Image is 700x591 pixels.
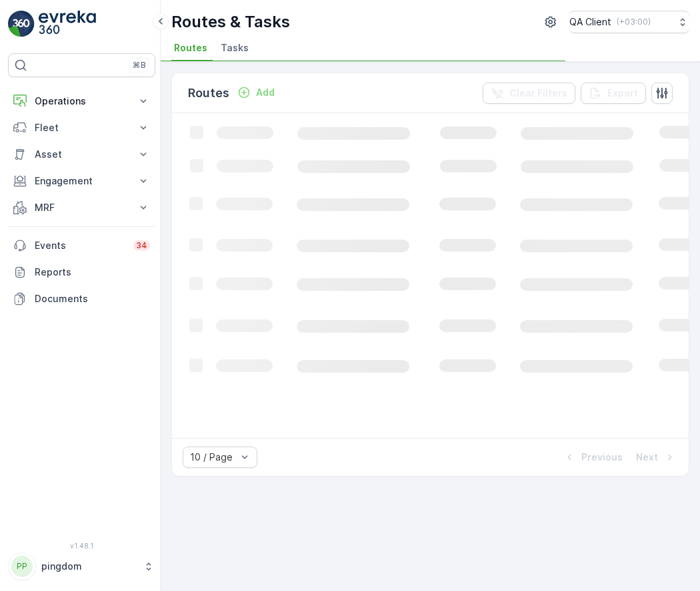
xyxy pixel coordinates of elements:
[35,266,150,279] p: Reports
[35,239,125,252] p: Events
[174,41,207,55] span: Routes
[509,87,567,100] p: Clear Filters
[35,148,129,161] p: Asset
[41,560,137,573] p: pingdom
[136,240,147,251] p: 34
[8,88,155,114] button: Operations
[35,174,129,188] p: Engagement
[8,542,155,550] span: v 1.48.1
[221,41,249,55] span: Tasks
[39,11,96,37] img: logo_light-DOdMpM7g.png
[8,141,155,168] button: Asset
[581,83,646,104] button: Export
[483,83,575,104] button: Clear Filters
[188,84,229,102] p: Routes
[636,451,658,464] p: Next
[171,11,290,33] p: Routes & Tasks
[569,15,611,29] p: QA Client
[569,11,689,33] button: QA Client(+03:00)
[35,201,129,214] p: MRF
[8,552,155,580] button: PPpingdom
[256,86,275,99] p: Add
[635,449,678,465] button: Next
[35,292,150,305] p: Documents
[8,259,155,286] a: Reports
[8,114,155,141] button: Fleet
[8,194,155,221] button: MRF
[133,60,146,71] p: ⌘B
[35,121,129,134] p: Fleet
[8,11,35,37] img: logo
[8,232,155,259] a: Events34
[35,95,129,108] p: Operations
[561,449,624,465] button: Previous
[607,87,638,100] p: Export
[8,168,155,194] button: Engagement
[8,286,155,312] a: Documents
[11,556,33,577] div: PP
[581,451,623,464] p: Previous
[617,17,651,27] p: ( +03:00 )
[232,85,280,100] button: Add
